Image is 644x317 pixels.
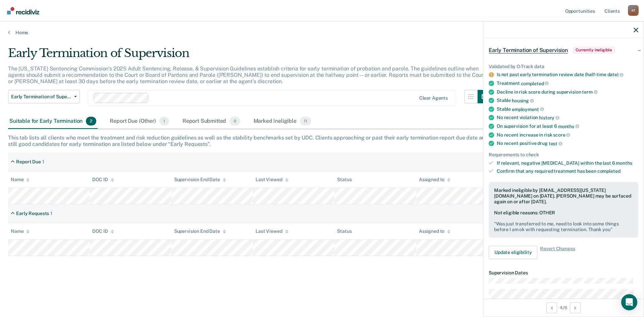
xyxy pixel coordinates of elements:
span: completed [597,168,621,174]
button: Next Opportunity [570,302,581,313]
div: Requirements to check [489,152,638,157]
div: Last Viewed [256,177,288,182]
span: housing [512,98,534,103]
div: 1 [50,211,52,216]
div: Suitable for Early Termination [8,114,98,129]
div: This tab lists all clients who meet the treatment and risk reduction guidelines as well as the st... [8,135,636,147]
div: Marked Ineligible [252,114,313,129]
img: Recidiviz [7,7,39,14]
div: Is not past early termination review date (half-time date) [497,72,638,78]
div: Name [11,177,30,182]
div: Stable [497,106,638,112]
span: Early Termination of Supervision [489,47,568,53]
div: If relevant, negative [MEDICAL_DATA] within the last 6 [497,160,638,166]
div: Report Due [16,159,41,165]
span: months [558,123,579,129]
a: Home [8,30,636,36]
span: 0 [229,117,240,125]
div: Open Intercom Messenger [621,294,637,310]
div: Stable [497,98,638,104]
span: employment [512,106,544,112]
div: Treatment [497,80,638,86]
div: 1 [42,159,44,165]
div: DOC ID [92,177,114,182]
dt: Supervision Dates [489,270,638,275]
div: Not eligible reasons: OTHER [494,210,633,232]
div: On supervision for at least 6 [497,123,638,129]
p: The [US_STATE] Sentencing Commission’s 2025 Adult Sentencing, Release, & Supervision Guidelines e... [8,65,485,85]
div: Assigned to [419,177,450,182]
pre: " Was just transferred to me, need to look into some things before I am ok with requesting termin... [494,221,633,232]
span: score [553,132,570,138]
button: Previous Opportunity [546,302,557,313]
div: A T [628,5,639,16]
div: DOC ID [92,228,114,234]
button: Update eligibility [489,246,537,259]
div: Clear agents [419,95,448,101]
span: 11 [300,117,311,125]
div: Early Requests [16,211,49,216]
div: Name [11,228,30,234]
div: Last Viewed [256,228,288,234]
div: Supervision End Date [174,177,226,182]
div: Report Due (Other) [108,114,170,129]
span: Revert Changes [540,246,575,259]
div: Early Termination of SupervisionCurrently ineligible [483,39,644,61]
div: Confirm that any required treatment has been [497,168,638,174]
span: Early Termination of Supervision [11,94,71,100]
span: months [616,160,632,165]
div: Report Submitted [181,114,241,129]
span: test [549,141,562,146]
div: No recent increase in risk [497,132,638,138]
span: history [539,115,559,120]
div: No recent positive drug [497,141,638,147]
div: Validated by O-Track data [489,63,638,69]
div: Supervision End Date [174,228,226,234]
span: term [582,89,597,95]
div: Early Termination of Supervision [8,46,491,65]
span: completed [521,81,549,86]
div: Assigned to [419,228,450,234]
div: No recent violation [497,115,638,121]
button: Profile dropdown button [628,5,639,16]
div: Decline in risk score during supervision [497,89,638,95]
span: 1 [159,117,169,125]
span: Currently ineligible [573,47,614,53]
span: 2 [86,117,96,125]
div: Status [337,177,352,182]
div: Marked ineligible by [EMAIL_ADDRESS][US_STATE][DOMAIN_NAME] on [DATE]. [PERSON_NAME] may be surfa... [494,188,633,204]
div: Status [337,228,352,234]
div: 4 / 6 [483,299,644,316]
